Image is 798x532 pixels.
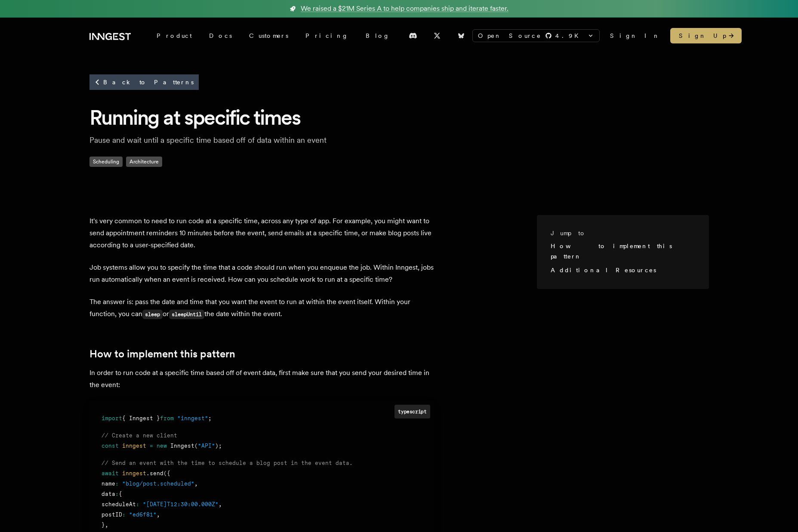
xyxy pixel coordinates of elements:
[89,104,709,131] h1: Running at specific times
[102,491,115,497] span: data
[122,415,160,421] span: { Inngest }
[126,157,162,167] span: Architecture
[119,491,122,497] span: {
[102,460,353,466] span: // Send an event with the time to schedule a blog post in the event data.
[136,501,139,507] span: :
[555,31,584,40] span: 4.9 K
[89,261,434,286] p: Job systems allow you to specify the time that a code should run when you enqueue the job. Within...
[169,310,204,319] code: sleepUntil
[102,480,115,487] span: name
[122,470,146,477] span: inngest
[452,29,471,43] a: Bluesky
[89,215,434,251] p: It's very common to need to run code at a specific time, across any type of app. For example, you...
[194,480,198,487] span: ,
[404,29,422,43] a: Discord
[394,405,430,418] div: typescript
[89,367,434,391] p: In order to run code at a specific time based off of event data, first make sure that you send yo...
[215,443,222,449] span: );
[198,443,215,449] span: "API"
[122,480,194,487] span: "blog/post.scheduled"
[148,28,200,43] div: Product
[122,511,126,518] span: :
[143,501,219,507] span: "[DATE]T12:30:00.000Z"
[122,443,146,449] span: inngest
[357,28,398,43] a: Blog
[105,522,108,528] span: ,
[670,28,742,43] a: Sign Up
[146,470,163,477] span: .send
[129,511,157,518] span: "ed6f81"
[219,501,222,507] span: ,
[200,28,240,43] a: Docs
[102,501,136,507] span: scheduleAt
[89,134,365,146] p: Pause and wait until a specific time based off of data within an event
[163,470,170,477] span: ({
[102,415,122,421] span: import
[150,443,153,449] span: =
[297,28,357,43] a: Pricing
[89,348,434,360] h2: How to implement this pattern
[115,491,119,497] span: :
[170,443,194,449] span: Inngest
[551,243,672,260] a: How to implement this pattern
[142,310,163,319] code: sleep
[428,29,447,43] a: X
[89,157,123,167] span: Scheduling
[115,480,119,487] span: :
[89,296,434,320] p: The answer is: pass the date and time that you want the event to run at within the event itself. ...
[240,28,297,43] a: Customers
[551,267,656,274] a: Additional Resources
[102,443,119,449] span: const
[610,31,660,40] a: Sign In
[157,511,160,518] span: ,
[102,432,177,439] span: // Create a new client
[194,443,198,449] span: (
[551,229,688,237] h3: Jump to
[89,74,199,90] a: Back to Patterns
[177,415,208,421] span: "inngest"
[208,415,212,421] span: ;
[102,470,119,477] span: await
[102,522,105,528] span: }
[157,443,167,449] span: new
[160,415,174,421] span: from
[478,31,542,40] span: Open Source
[102,511,122,518] span: postID
[301,3,508,14] span: We raised a $21M Series A to help companies ship and iterate faster.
